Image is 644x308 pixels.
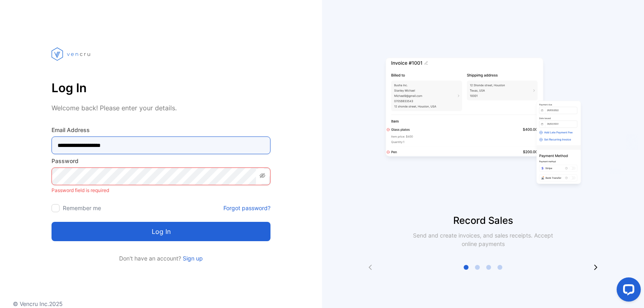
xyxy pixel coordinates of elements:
[52,32,92,76] img: vencru logo
[52,157,270,165] label: Password
[52,103,270,113] p: Welcome back! Please enter your details.
[406,231,560,248] p: Send and create invoices, and sales receipts. Accept online payments
[322,213,644,228] p: Record Sales
[181,255,203,262] a: Sign up
[52,126,270,134] label: Email Address
[52,78,270,97] p: Log In
[52,254,270,263] p: Don't have an account?
[610,274,644,308] iframe: LiveChat chat widget
[52,185,270,196] p: Password field is required
[63,205,101,211] label: Remember me
[223,204,270,212] a: Forgot password?
[52,222,270,241] button: Log in
[382,32,584,213] img: slider image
